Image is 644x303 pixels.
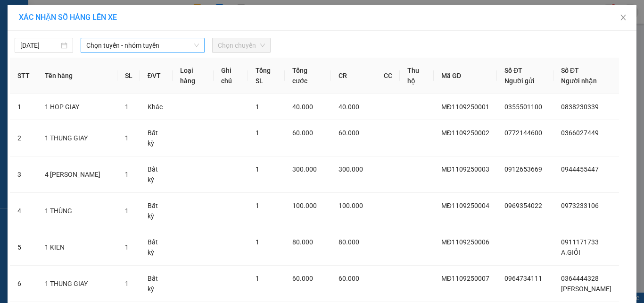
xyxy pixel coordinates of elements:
[214,58,248,94] th: Ghi chú
[37,58,117,94] th: Tên hàng
[610,5,636,31] button: Close
[292,202,317,209] span: 100.000
[339,238,359,246] span: 80.000
[292,275,313,282] span: 60.000
[125,134,129,142] span: 1
[37,94,117,120] td: 1 HOP GIAY
[37,156,117,193] td: 4 [PERSON_NAME]
[339,275,359,282] span: 60.000
[256,275,259,282] span: 1
[504,275,542,282] span: 0964734111
[248,58,285,94] th: Tổng SL
[619,14,627,21] span: close
[256,165,259,173] span: 1
[86,38,199,52] span: Chọn tuyến - nhóm tuyến
[7,51,22,61] span: CR :
[81,9,103,19] span: Nhận:
[125,171,129,178] span: 1
[256,103,259,111] span: 1
[37,193,117,229] td: 1 THÙNG
[441,275,489,282] span: MĐ1109250007
[376,58,400,94] th: CC
[37,120,117,156] td: 1 THUNG GIAY
[504,202,542,209] span: 0969354022
[37,229,117,266] td: 1 KIEN
[561,165,599,173] span: 0944455447
[441,103,489,111] span: MĐ1109250001
[173,58,214,94] th: Loại hàng
[10,120,37,156] td: 2
[292,165,317,173] span: 300.000
[561,67,579,74] span: Số ĐT
[339,202,363,209] span: 100.000
[504,129,542,137] span: 0772144600
[140,120,173,156] td: Bất kỳ
[561,238,599,246] span: 0911171733
[561,103,599,111] span: 0838230339
[10,266,37,302] td: 6
[400,58,434,94] th: Thu hộ
[561,129,599,137] span: 0366027449
[504,103,542,111] span: 0355501100
[441,238,489,246] span: MĐ1109250006
[140,266,173,302] td: Bất kỳ
[140,229,173,266] td: Bất kỳ
[19,13,117,22] span: XÁC NHẬN SỐ HÀNG LÊN XE
[218,38,265,52] span: Chọn chuyến
[256,238,259,246] span: 1
[81,31,147,44] div: 0987753778
[194,43,199,48] span: down
[81,8,147,31] div: VP Đắk Lắk
[8,31,74,44] div: 0937350714
[292,238,313,246] span: 80.000
[339,129,359,137] span: 60.000
[504,165,542,173] span: 0912653669
[292,103,313,111] span: 40.000
[561,77,597,85] span: Người nhận
[561,249,580,256] span: A.GIỎI
[331,58,376,94] th: CR
[140,94,173,120] td: Khác
[561,275,599,282] span: 0364444328
[117,58,140,94] th: SL
[504,77,535,85] span: Người gửi
[256,202,259,209] span: 1
[10,58,37,94] th: STT
[140,156,173,193] td: Bất kỳ
[125,243,129,251] span: 1
[561,285,611,293] span: [PERSON_NAME]
[8,67,147,90] div: Tên hàng: 1 THUNG GIAY ( : 1 )
[285,58,331,94] th: Tổng cước
[125,103,129,111] span: 1
[10,193,37,229] td: 4
[434,58,497,94] th: Mã GD
[339,165,363,173] span: 300.000
[441,129,489,137] span: MĐ1109250002
[10,156,37,193] td: 3
[10,229,37,266] td: 5
[8,9,23,19] span: Gửi:
[7,50,75,61] div: 100.000
[8,8,74,31] div: Bến xe Miền Đông
[10,94,37,120] td: 1
[37,266,117,302] td: 1 THUNG GIAY
[140,58,173,94] th: ĐVT
[441,165,489,173] span: MĐ1109250003
[504,67,522,74] span: Số ĐT
[20,40,59,51] input: 11/09/2025
[256,129,259,137] span: 1
[140,193,173,229] td: Bất kỳ
[125,280,129,287] span: 1
[441,202,489,209] span: MĐ1109250004
[339,103,359,111] span: 40.000
[292,129,313,137] span: 60.000
[125,207,129,215] span: 1
[561,202,599,209] span: 0973233106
